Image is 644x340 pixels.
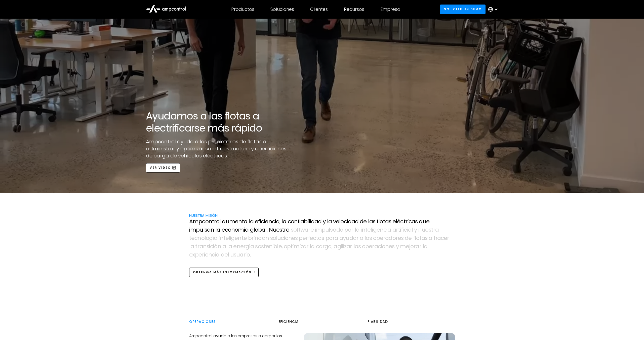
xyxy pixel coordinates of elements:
a: Solicite un demo [440,5,486,14]
div: Clientes [310,7,328,12]
div: Recursos [344,7,364,12]
div: Soluciones [270,7,294,12]
div: Productos [231,7,254,12]
div: Empresa [380,7,400,12]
